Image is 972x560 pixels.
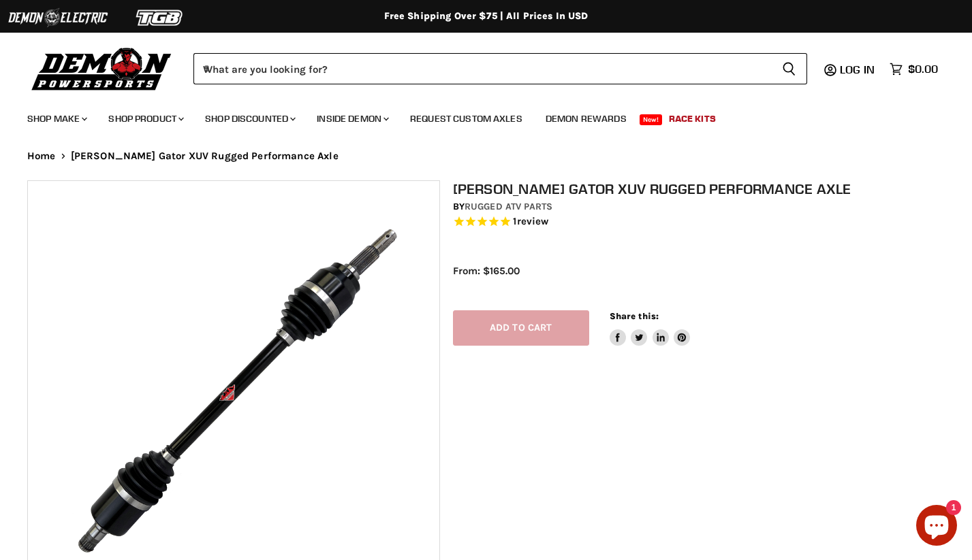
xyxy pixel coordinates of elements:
span: Share this: [610,311,659,321]
input: When autocomplete results are available use up and down arrows to review and enter to select [193,53,771,84]
span: [PERSON_NAME] Gator XUV Rugged Performance Axle [71,150,339,162]
a: Inside Demon [307,105,397,133]
div: by [453,199,958,214]
h1: [PERSON_NAME] Gator XUV Rugged Performance Axle [453,180,958,197]
form: Product [193,53,807,84]
img: Demon Electric Logo 2 [7,5,109,31]
ul: Main menu [17,99,935,133]
a: Log in [834,63,883,76]
span: review [517,215,549,227]
a: Shop Product [98,105,192,133]
img: TGB Logo 2 [109,5,211,31]
a: Shop Discounted [195,105,304,133]
span: $0.00 [908,63,938,76]
a: Home [27,150,56,162]
span: Rated 5.0 out of 5 stars 1 reviews [453,215,958,229]
span: 1 reviews [513,215,548,227]
a: Demon Rewards [535,105,637,133]
a: Request Custom Axles [400,105,533,133]
span: New! [640,114,663,125]
span: From: $165.00 [453,265,520,277]
span: Log in [840,63,875,76]
a: $0.00 [883,59,945,79]
aside: Share this: [610,310,691,346]
button: Search [771,53,807,84]
img: Demon Powersports [27,44,176,93]
a: Race Kits [659,105,726,133]
inbox-online-store-chat: Shopify online store chat [912,505,961,549]
a: Rugged ATV Parts [465,201,552,212]
a: Shop Make [17,105,95,133]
